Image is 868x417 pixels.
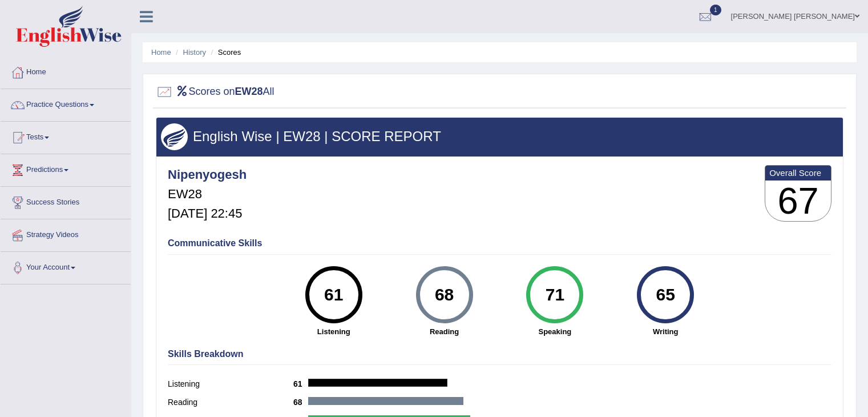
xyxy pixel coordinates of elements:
a: Practice Questions [1,89,131,118]
span: 1 [710,5,721,15]
h4: Nipenyogesh [168,168,247,182]
a: Tests [1,122,131,150]
label: Listening [168,378,293,390]
a: Home [151,48,171,57]
a: Strategy Videos [1,219,131,248]
h5: EW28 [168,187,247,201]
h3: English Wise | EW28 | SCORE REPORT [161,129,838,144]
h4: Communicative Skills [168,238,831,248]
a: Your Account [1,252,131,280]
a: Predictions [1,154,131,183]
h4: Skills Breakdown [168,349,831,359]
a: History [183,48,206,57]
div: 61 [313,271,354,319]
a: Home [1,57,131,85]
h5: [DATE] 22:45 [168,207,247,220]
h2: Scores on All [156,83,274,101]
b: EW28 [235,86,263,97]
div: 65 [645,271,687,319]
b: Overall Score [769,168,827,178]
strong: Writing [616,326,715,337]
strong: Listening [284,326,383,337]
img: wings.png [161,123,188,150]
a: Success Stories [1,187,131,215]
h3: 67 [765,181,831,222]
label: Reading [168,396,293,408]
div: 68 [423,271,465,319]
strong: Reading [395,326,494,337]
b: 61 [293,379,308,388]
strong: Speaking [505,326,604,337]
div: 71 [534,271,576,319]
li: Scores [208,47,241,58]
b: 68 [293,398,308,407]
